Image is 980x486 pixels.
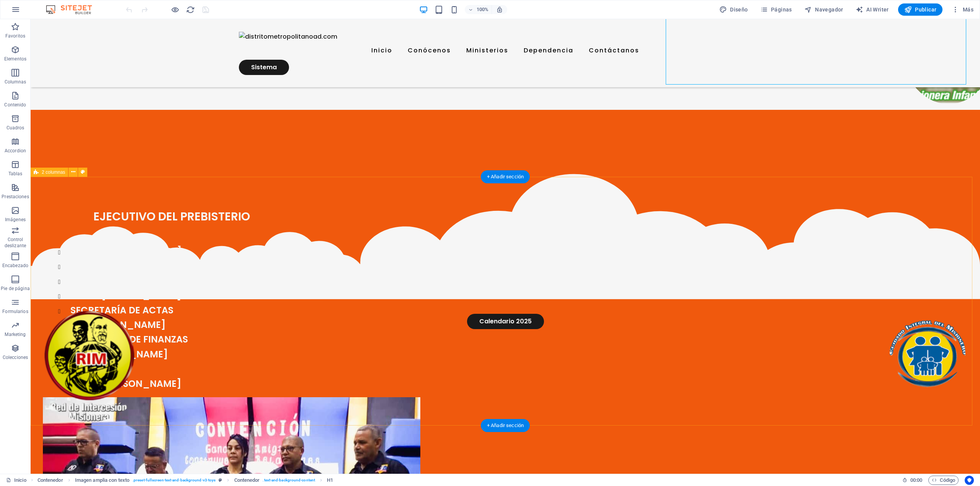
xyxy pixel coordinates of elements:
button: Publicar [898,3,943,16]
p: Columnas [5,79,26,85]
p: Elementos [4,56,26,62]
p: Imágenes [5,217,26,223]
p: Accordion [5,148,26,154]
span: : [916,477,917,483]
span: Páginas [760,6,792,13]
button: Haz clic para salir del modo de previsualización y seguir editando [170,5,180,14]
i: Volver a cargar página [186,5,195,14]
p: Prestaciones [2,194,29,200]
span: Navegador [804,6,843,13]
h6: 100% [476,5,488,14]
p: Encabezado [2,263,28,269]
h6: Tiempo de la sesión [902,476,923,485]
nav: breadcrumb [38,476,333,485]
a: Haz clic para cancelar la selección y doble clic para abrir páginas [6,476,26,485]
img: Editor Logo [44,5,101,14]
span: Haz clic para seleccionar y doble clic para editar [234,476,260,485]
button: Código [928,476,959,485]
p: Formularios [2,308,28,315]
div: Diseño (Ctrl+Alt+Y) [716,3,751,16]
span: Haz clic para seleccionar y doble clic para editar [75,476,129,485]
span: Código [932,476,955,485]
button: Más [949,3,977,16]
p: Marketing [5,331,26,338]
span: Haz clic para seleccionar y doble clic para editar [327,476,333,485]
i: Al redimensionar, ajustar el nivel de zoom automáticamente para ajustarse al dispositivo elegido. [496,6,503,13]
button: Navegador [801,3,846,16]
i: Este elemento es un preajuste personalizable [219,478,222,482]
p: Pie de página [1,285,29,292]
button: 100% [465,5,492,14]
span: Más [952,6,973,13]
span: . preset-fullscreen-text-and-background-v3-toys [132,476,216,485]
span: 2 columnas [42,170,65,175]
span: Publicar [904,6,937,13]
p: Cuadros [7,125,24,131]
span: Haz clic para seleccionar y doble clic para editar [38,476,63,485]
button: Usercentrics [965,476,974,485]
span: Diseño [719,6,748,13]
div: + Añadir sección [481,419,530,432]
button: AI Writer [853,3,892,16]
p: Colecciones [3,354,28,360]
span: AI Writer [856,6,889,13]
span: . text-and-background-content [263,476,315,485]
button: reload [186,5,195,14]
p: Tablas [8,171,23,177]
button: Páginas [757,3,795,16]
p: Contenido [4,102,26,108]
p: Favoritos [5,33,25,39]
button: Diseño [716,3,751,16]
span: 00 00 [910,476,922,485]
div: + Añadir sección [481,170,530,183]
